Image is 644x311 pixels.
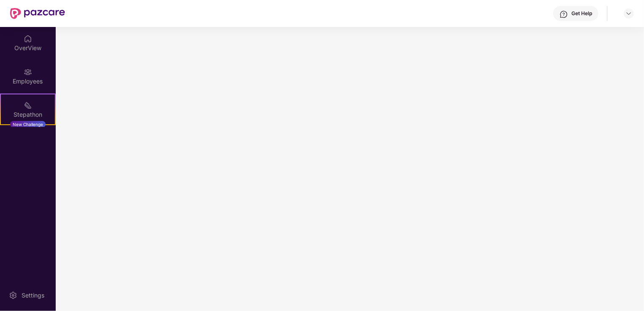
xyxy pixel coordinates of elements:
div: Get Help [571,10,592,17]
img: New Pazcare Logo [10,8,65,19]
img: svg+xml;base64,PHN2ZyBpZD0iU2V0dGluZy0yMHgyMCIgeG1sbnM9Imh0dHA6Ly93d3cudzMub3JnLzIwMDAvc3ZnIiB3aW... [9,291,17,300]
img: svg+xml;base64,PHN2ZyB4bWxucz0iaHR0cDovL3d3dy53My5vcmcvMjAwMC9zdmciIHdpZHRoPSIyMSIgaGVpZ2h0PSIyMC... [24,101,32,110]
div: New Challenge [10,121,46,128]
div: Stepathon [1,110,55,119]
img: svg+xml;base64,PHN2ZyBpZD0iRHJvcGRvd24tMzJ4MzIiIHhtbG5zPSJodHRwOi8vd3d3LnczLm9yZy8yMDAwL3N2ZyIgd2... [625,10,632,17]
img: svg+xml;base64,PHN2ZyBpZD0iRW1wbG95ZWVzIiB4bWxucz0iaHR0cDovL3d3dy53My5vcmcvMjAwMC9zdmciIHdpZHRoPS... [24,68,32,76]
div: Settings [19,291,47,300]
img: svg+xml;base64,PHN2ZyBpZD0iSGVscC0zMngzMiIgeG1sbnM9Imh0dHA6Ly93d3cudzMub3JnLzIwMDAvc3ZnIiB3aWR0aD... [560,10,568,19]
img: svg+xml;base64,PHN2ZyBpZD0iSG9tZSIgeG1sbnM9Imh0dHA6Ly93d3cudzMub3JnLzIwMDAvc3ZnIiB3aWR0aD0iMjAiIG... [24,35,32,43]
